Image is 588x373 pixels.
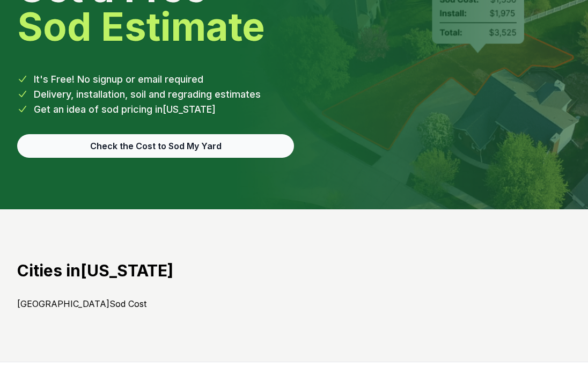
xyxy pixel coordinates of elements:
[17,298,146,309] a: [GEOGRAPHIC_DATA]Sod Cost
[17,72,571,87] li: It's Free! No signup or email required
[17,134,294,158] button: Check the Cost to Sod My Yard
[17,87,571,102] li: Delivery, installation, soil and regrading estimates
[17,3,265,50] strong: Sod Estimate
[17,102,571,117] li: Get an idea of sod pricing in [US_STATE]
[17,261,571,280] h2: Cities in [US_STATE]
